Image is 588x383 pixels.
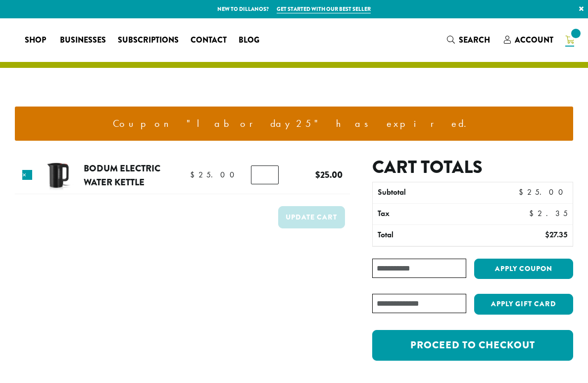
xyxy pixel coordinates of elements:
img: Bodum Electric Water Kettle [42,159,74,191]
bdi: 25.00 [190,169,239,180]
th: Tax [373,204,514,224]
input: Product quantity [251,165,278,184]
a: Shop [19,32,54,48]
li: Coupon "laborday25" has expired. [23,114,565,133]
bdi: 27.35 [545,229,568,240]
button: Update cart [278,206,345,228]
span: Shop [25,34,46,47]
span: $ [190,169,198,180]
span: Subscriptions [118,34,179,47]
span: Contact [191,34,227,47]
bdi: 25.00 [315,168,343,181]
a: Get started with our best seller [277,5,371,13]
span: $ [315,168,320,181]
a: Remove this item [22,170,32,180]
a: Proceed to checkout [372,330,573,361]
span: Account [515,34,553,46]
span: Businesses [60,34,106,47]
bdi: 2.35 [529,208,568,219]
span: $ [519,187,527,197]
a: Search [441,32,498,48]
bdi: 25.00 [519,187,568,197]
button: Apply coupon [474,259,573,279]
a: Bodum Electric Water Kettle [84,162,160,189]
span: Blog [239,34,259,47]
th: Total [373,225,492,246]
span: Search [459,34,490,46]
h2: Cart totals [372,157,573,178]
span: $ [545,229,549,240]
button: Apply Gift Card [474,294,573,315]
span: $ [529,208,538,219]
th: Subtotal [373,182,492,203]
